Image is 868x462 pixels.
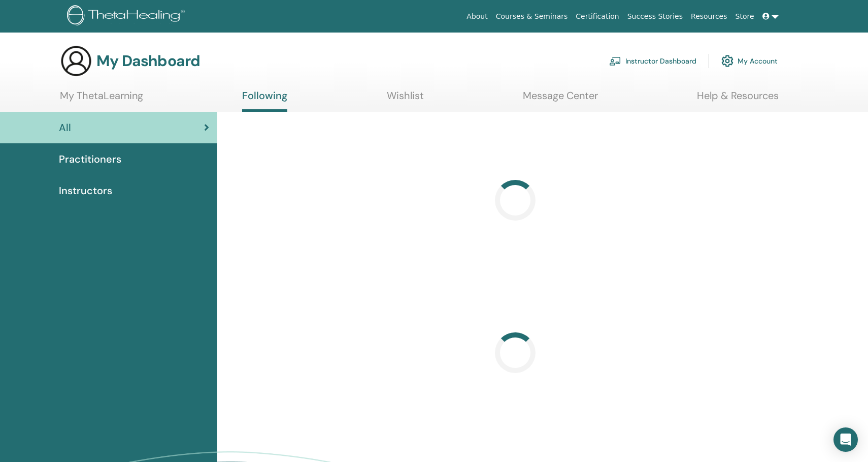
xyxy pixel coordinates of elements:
a: Store [731,7,758,26]
a: About [462,7,491,26]
a: My Account [721,50,778,72]
a: Following [242,89,287,112]
h3: My Dashboard [96,52,200,70]
span: Instructors [59,183,112,198]
a: Success Stories [623,7,687,26]
img: chalkboard-teacher.svg [609,56,621,66]
a: My ThetaLearning [60,89,143,109]
img: logo.png [67,5,188,28]
a: Message Center [523,89,598,109]
span: Practitioners [59,151,121,167]
a: Instructor Dashboard [609,50,696,72]
img: cog.svg [721,52,733,70]
a: Courses & Seminars [492,7,572,26]
a: Help & Resources [697,89,779,109]
span: All [59,120,71,135]
a: Wishlist [387,89,424,109]
img: generic-user-icon.jpg [60,45,92,77]
a: Resources [687,7,731,26]
a: Certification [572,7,623,26]
div: Open Intercom Messenger [833,427,858,452]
